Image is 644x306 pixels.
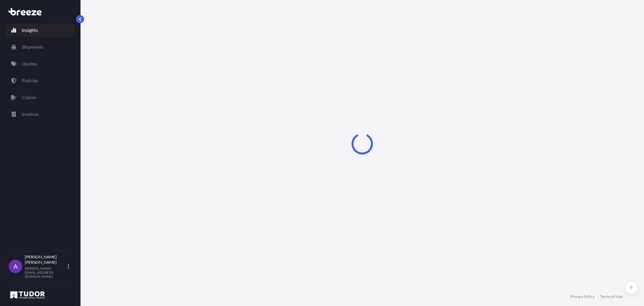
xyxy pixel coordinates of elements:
span: A [13,263,17,270]
p: [PERSON_NAME] [PERSON_NAME] [25,254,66,265]
p: Invoices [22,111,39,118]
a: Shipments [6,40,75,54]
p: Quotes [22,60,37,67]
a: Policies [6,74,75,87]
a: Terms of Use [600,294,623,299]
a: Insights [6,24,75,37]
p: Insights [22,27,38,34]
a: Quotes [6,57,75,71]
p: Claims [22,94,36,101]
p: Shipments [22,44,44,50]
a: Privacy Policy [570,294,595,299]
p: Policies [22,77,38,84]
p: [PERSON_NAME][EMAIL_ADDRESS][DOMAIN_NAME] [25,266,66,278]
a: Claims [6,91,75,104]
img: organization-logo [8,290,47,300]
a: Invoices [6,107,75,121]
